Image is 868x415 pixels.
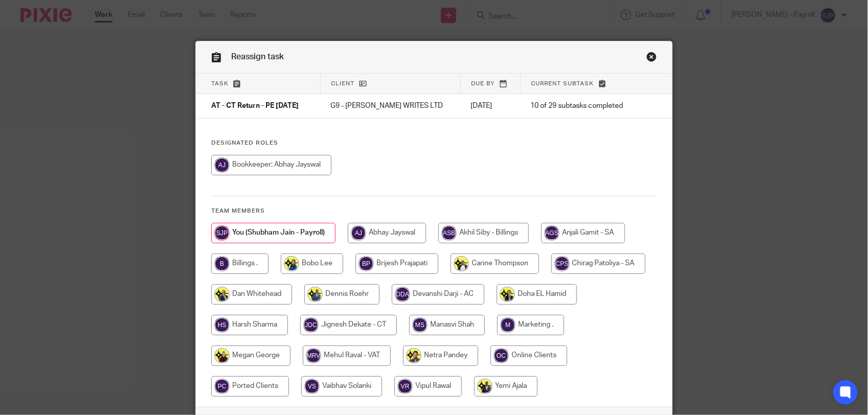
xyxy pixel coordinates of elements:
[471,101,510,111] p: [DATE]
[211,81,229,86] span: Task
[211,139,657,147] h4: Designated Roles
[521,94,640,119] td: 10 of 29 subtasks completed
[531,81,594,86] span: Current subtask
[231,53,284,61] span: Reassign task
[330,101,450,111] p: G9 - [PERSON_NAME] WRITES LTD
[471,81,495,86] span: Due by
[211,103,299,110] span: AT - CT Return - PE [DATE]
[331,81,354,86] span: Client
[211,207,657,215] h4: Team members
[647,52,657,65] a: Close this dialog window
